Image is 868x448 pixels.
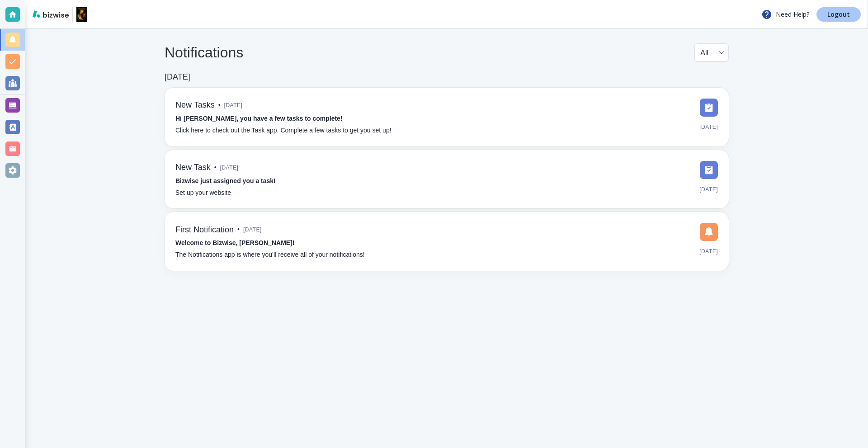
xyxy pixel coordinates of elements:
a: First Notification•[DATE]Welcome to Bizwise, [PERSON_NAME]!The Notifications app is where you’ll ... [165,212,729,271]
img: DashboardSidebarTasks.svg [700,161,718,179]
p: Click here to check out the Task app. Complete a few tasks to get you set up! [175,126,392,136]
h4: Notifications [165,44,243,61]
a: New Tasks•[DATE]Hi [PERSON_NAME], you have a few tasks to complete!Click here to check out the Ta... [165,88,729,146]
span: [DATE] [699,245,718,258]
p: Logout [827,11,850,18]
p: • [214,163,217,173]
p: Set up your website [175,188,231,198]
h6: New Tasks [175,100,215,110]
span: [DATE] [243,223,262,236]
p: • [237,225,240,235]
img: DashboardSidebarTasks.svg [700,99,718,117]
span: [DATE] [220,161,239,174]
div: All [700,44,723,61]
p: Need Help? [761,9,809,20]
img: Black Independent Filmmakers Association [76,7,87,22]
p: The Notifications app is where you’ll receive all of your notifications! [175,250,365,260]
strong: Welcome to Bizwise, [PERSON_NAME]! [175,239,294,246]
strong: Hi [PERSON_NAME], you have a few tasks to complete! [175,115,343,122]
span: [DATE] [699,183,718,196]
strong: Bizwise just assigned you a task! [175,177,276,184]
h6: [DATE] [165,72,190,82]
img: bizwise [33,10,69,18]
h6: First Notification [175,225,234,235]
a: Logout [816,7,861,22]
p: • [218,100,221,110]
h6: New Task [175,163,211,173]
span: [DATE] [224,99,243,112]
span: [DATE] [699,120,718,134]
img: DashboardSidebarNotification.svg [700,223,718,241]
a: New Task•[DATE]Bizwise just assigned you a task!Set up your website[DATE] [165,150,729,209]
